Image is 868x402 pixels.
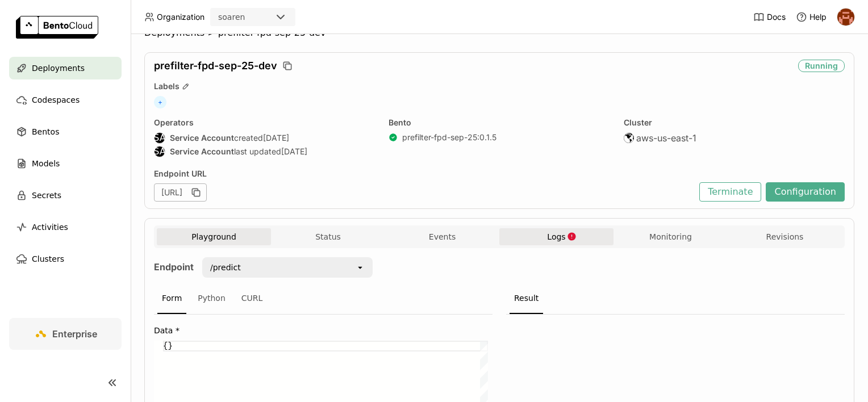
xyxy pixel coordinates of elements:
strong: Service Account [170,133,234,143]
div: Python [193,283,230,314]
span: aws-us-east-1 [636,132,696,144]
div: Labels [154,81,845,91]
span: Deployments [32,61,85,75]
span: Secrets [32,189,61,202]
a: Bentos [9,120,122,143]
span: Bentos [32,125,59,139]
span: [DATE] [263,133,289,143]
div: Service Account [154,132,165,144]
span: prefilter-fpd-sep-25-dev [154,60,277,72]
span: Enterprise [52,328,97,340]
div: soaren [218,11,245,23]
span: [DATE] [281,146,307,157]
img: logo [16,16,98,39]
button: Events [385,228,499,245]
a: Models [9,152,122,175]
div: Bento [389,118,610,128]
div: Cluster [624,118,845,128]
span: Codespaces [32,93,80,107]
div: Endpoint URL [154,169,694,179]
span: Help [809,12,827,22]
button: Configuration [766,182,845,202]
span: {} [163,341,173,350]
button: Playground [157,228,271,245]
a: prefilter-fpd-sep-25:0.1.5 [402,132,496,143]
div: CURL [237,283,268,314]
strong: Endpoint [154,261,194,273]
div: Help [796,11,827,23]
div: [URL] [154,183,207,202]
a: Enterprise [9,318,122,350]
div: SA [155,146,165,157]
button: Terminate [699,182,761,202]
a: Secrets [9,184,122,207]
span: + [154,96,166,108]
div: last updated [154,146,375,157]
div: Running [798,60,845,72]
a: Docs [753,11,786,23]
input: Selected soaren. [246,12,247,23]
a: Codespaces [9,89,122,111]
span: Logs [547,232,565,242]
a: Activities [9,216,122,238]
svg: open [356,263,365,272]
span: Clusters [32,252,64,266]
div: Operators [154,118,375,128]
span: Organization [157,12,205,22]
span: Models [32,157,60,170]
button: Monitoring [614,228,728,245]
input: Selected /predict. [242,262,243,273]
span: Activities [32,220,68,234]
div: Service Account [154,146,165,157]
div: Result [510,283,543,314]
div: created [154,132,375,144]
div: /predict [210,262,241,273]
label: Data * [154,326,493,335]
strong: Service Account [170,146,234,157]
div: SA [155,133,165,143]
button: Status [271,228,385,245]
a: Deployments [9,57,122,79]
a: Clusters [9,248,122,270]
span: Docs [767,12,786,22]
img: h0akoisn5opggd859j2zve66u2a2 [837,9,854,26]
div: Form [157,283,186,314]
button: Revisions [728,228,842,245]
